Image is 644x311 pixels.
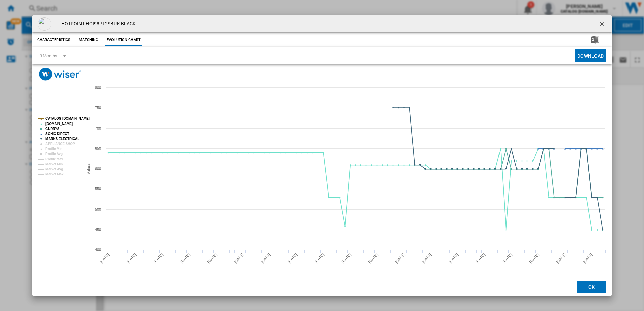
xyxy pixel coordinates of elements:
[595,17,609,31] button: getI18NText('BUTTONS.CLOSE_DIALOG')
[341,253,352,264] tspan: [DATE]
[95,248,101,252] tspan: 400
[598,21,606,29] ng-md-icon: getI18NText('BUTTONS.CLOSE_DIALOG')
[421,253,432,264] tspan: [DATE]
[367,253,379,264] tspan: [DATE]
[95,146,101,150] tspan: 650
[86,163,91,175] tspan: Values
[591,36,599,44] img: excel-24x24.png
[95,85,101,90] tspan: 800
[528,253,540,264] tspan: [DATE]
[45,167,63,171] tspan: Market Avg
[45,122,73,126] tspan: [DOMAIN_NAME]
[45,147,62,151] tspan: Profile Min
[45,152,63,156] tspan: Profile Avg
[580,34,610,46] button: Download in Excel
[45,117,90,120] tspan: CATALOG [DOMAIN_NAME]
[40,53,57,58] div: 3 Months
[314,253,325,264] tspan: [DATE]
[74,34,103,46] button: Matching
[475,253,486,264] tspan: [DATE]
[95,167,101,171] tspan: 600
[45,142,75,146] tspan: APPLIANCE SHOP
[38,17,51,31] img: empty.gif
[45,137,79,141] tspan: MARKS ELECTRICAL
[555,253,567,264] tspan: [DATE]
[233,253,244,264] tspan: [DATE]
[45,132,69,136] tspan: SONIC DIRECT
[126,253,137,264] tspan: [DATE]
[45,127,60,131] tspan: CURRYS
[394,253,405,264] tspan: [DATE]
[58,21,136,27] h4: HOTPOINT HOI98PT2SBUK BLACK
[95,187,101,191] tspan: 550
[582,253,593,264] tspan: [DATE]
[36,34,72,46] button: Characteristics
[95,126,101,130] tspan: 700
[99,253,110,264] tspan: [DATE]
[95,228,101,232] tspan: 450
[45,172,64,176] tspan: Market Max
[105,34,142,46] button: Evolution chart
[448,253,459,264] tspan: [DATE]
[32,15,612,296] md-dialog: Product popup
[95,207,101,211] tspan: 500
[577,281,606,293] button: OK
[502,253,513,264] tspan: [DATE]
[180,253,191,264] tspan: [DATE]
[45,157,63,161] tspan: Profile Max
[39,68,81,81] img: logo_wiser_300x94.png
[95,106,101,110] tspan: 750
[260,253,271,264] tspan: [DATE]
[45,162,63,166] tspan: Market Min
[575,49,606,62] button: Download
[206,253,218,264] tspan: [DATE]
[153,253,164,264] tspan: [DATE]
[287,253,298,264] tspan: [DATE]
